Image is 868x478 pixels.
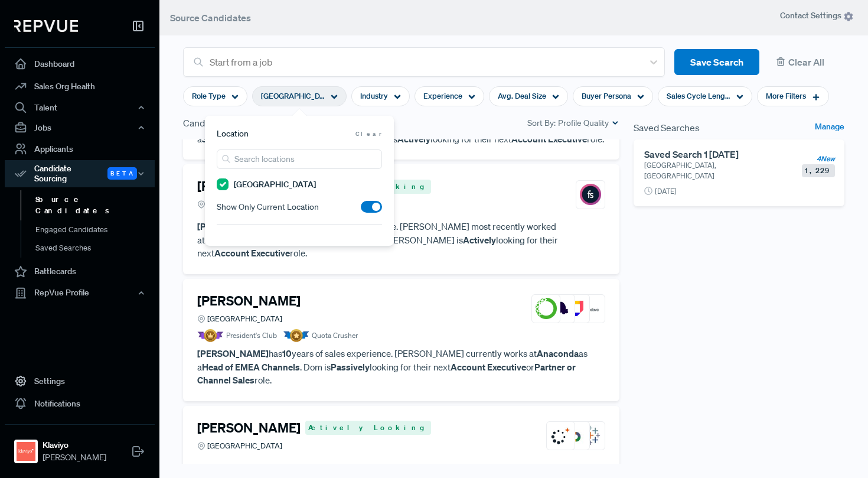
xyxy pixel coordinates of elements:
[5,118,155,138] button: Jobs
[817,154,835,164] span: 4 New
[5,53,155,75] a: Dashboard
[183,116,230,130] span: Candidates
[536,298,557,319] img: Anaconda
[5,424,155,469] a: KlaviyoKlaviyo[PERSON_NAME]
[5,75,155,97] a: Sales Org Health
[205,234,242,246] strong: FullStory
[305,421,431,435] span: Actively Looking
[214,247,290,259] strong: Account Executive
[655,186,677,197] span: [DATE]
[463,234,496,246] strong: Actively
[282,461,297,473] strong: 10+
[5,392,155,415] a: Notifications
[5,160,155,187] button: Candidate Sourcing Beta
[312,330,358,341] span: Quota Crusher
[197,178,301,194] h4: [PERSON_NAME]
[769,49,844,76] button: Clear All
[197,461,269,473] strong: [PERSON_NAME]
[197,420,301,435] h4: [PERSON_NAME]
[498,90,546,102] span: Avg. Deal Size
[197,220,269,232] strong: [PERSON_NAME]
[202,133,316,145] strong: Strategic Account Executive
[451,361,526,373] strong: Account Executive
[780,9,854,22] span: Contact Settings
[423,90,462,102] span: Experience
[558,117,609,129] span: Profile Quality
[17,442,35,461] img: Klaviyo
[766,90,806,102] span: More Filters
[511,133,587,145] strong: Account Executive
[107,167,137,180] span: Beta
[170,12,251,24] span: Source Candidates
[527,117,619,129] div: Sort By:
[5,138,155,160] a: Applicants
[815,121,844,135] a: Manage
[634,121,700,135] span: Saved Searches
[582,90,631,102] span: Buyer Persona
[21,190,171,220] a: Source Candidates
[217,201,319,213] span: Show Only Current Location
[537,347,579,359] strong: Anaconda
[355,129,382,138] span: Clear
[217,128,249,140] span: Location
[331,361,370,373] strong: Passively
[261,90,325,102] span: [GEOGRAPHIC_DATA]
[21,239,171,258] a: Saved Searches
[283,329,309,342] img: Quota Badge
[674,49,759,76] button: Save Search
[667,90,730,102] span: Sales Cycle Length
[5,261,155,283] a: Battlecards
[197,347,269,359] strong: [PERSON_NAME]
[197,220,605,260] p: has years of sales experience. [PERSON_NAME] most recently worked at as an . [PERSON_NAME] is loo...
[207,313,282,324] span: [GEOGRAPHIC_DATA]
[550,298,572,319] img: Chainguard
[21,220,171,239] a: Engaged Candidates
[202,361,300,373] strong: Head of EMEA Channels
[43,439,106,451] strong: Klaviyo
[5,370,155,392] a: Settings
[217,149,382,169] input: Search locations
[580,298,601,319] img: Endava
[43,451,106,464] span: [PERSON_NAME]
[192,90,226,102] span: Role Type
[197,347,605,387] p: has years of sales experience. [PERSON_NAME] currently works at as a . Dom is looking for their n...
[197,293,301,308] h4: [PERSON_NAME]
[226,330,277,341] span: President's Club
[565,298,586,319] img: Aqua Security
[5,160,155,187] div: Candidate Sourcing
[207,440,282,451] span: [GEOGRAPHIC_DATA]
[360,90,388,102] span: Industry
[580,184,601,205] img: FullStory
[644,149,797,160] h6: Saved Search 1 [DATE]
[282,347,292,359] strong: 10
[197,329,224,342] img: President Badge
[580,425,601,446] img: Tableau (Salesforce)
[5,97,155,118] button: Talent
[550,425,572,446] img: Cellebrite
[234,178,316,191] label: [GEOGRAPHIC_DATA]
[802,164,835,177] span: 1,229
[644,160,782,181] p: [GEOGRAPHIC_DATA], [GEOGRAPHIC_DATA]
[5,283,155,303] button: RepVue Profile
[565,425,586,446] img: Biztory
[397,133,430,145] strong: Actively
[14,20,78,32] img: RepVue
